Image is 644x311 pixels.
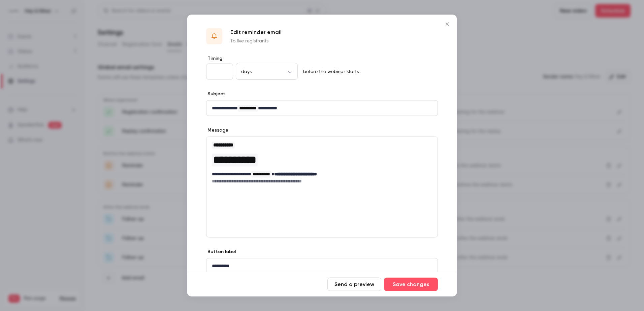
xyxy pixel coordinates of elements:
button: Send a preview [327,278,381,291]
div: editor [206,137,438,188]
button: Save changes [384,278,438,291]
button: Close [441,18,454,31]
label: Subject [206,91,225,97]
label: Message [206,127,228,134]
p: To live registrants [230,38,282,44]
div: editor [206,101,438,116]
label: Timing [206,55,438,62]
p: Edit reminder email [230,28,282,36]
label: Button label [206,248,236,255]
div: editor [206,258,438,274]
div: days [236,68,298,75]
p: before the webinar starts [300,68,359,75]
